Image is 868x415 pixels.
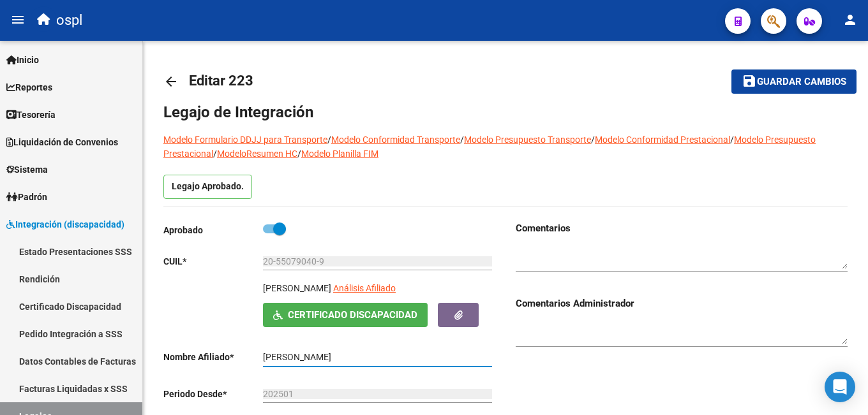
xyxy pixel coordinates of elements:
a: Modelo Planilla FIM [301,149,378,159]
a: ModeloResumen HC [217,149,297,159]
p: Legajo Aprobado. [163,175,252,199]
div: Open Intercom Messenger [825,372,855,402]
span: Inicio [6,53,39,67]
span: Sistema [6,163,48,177]
span: Guardar cambios [757,76,846,88]
a: Modelo Conformidad Prestacional [595,135,730,145]
span: Integración (discapacidad) [6,217,124,231]
span: Reportes [6,80,52,94]
span: Editar 223 [189,73,253,89]
p: [PERSON_NAME] [263,281,331,295]
a: Modelo Formulario DDJJ para Transporte [163,135,327,145]
p: Aprobado [163,223,263,237]
button: Certificado Discapacidad [263,303,428,326]
h3: Comentarios Administrador [516,296,848,310]
span: Liquidación de Convenios [6,135,118,149]
mat-icon: arrow_back [163,74,179,89]
span: Certificado Discapacidad [288,310,417,321]
span: ospl [56,6,82,34]
mat-icon: save [742,73,757,89]
a: Modelo Presupuesto Transporte [464,135,591,145]
span: Padrón [6,190,47,204]
p: Periodo Desde [163,387,263,401]
p: CUIL [163,254,263,268]
span: Análisis Afiliado [333,283,396,293]
button: Guardar cambios [731,69,857,93]
h1: Legajo de Integración [163,102,848,122]
mat-icon: person [842,12,858,27]
span: Tesorería [6,108,56,122]
p: Nombre Afiliado [163,350,263,364]
h3: Comentarios [516,221,848,235]
mat-icon: menu [10,12,26,27]
a: Modelo Conformidad Transporte [331,135,460,145]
